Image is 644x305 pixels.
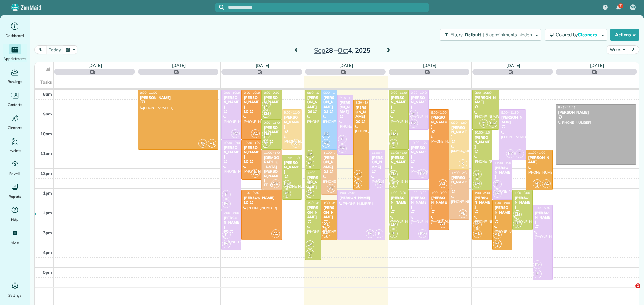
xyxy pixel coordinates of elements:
span: 10:30 - 12:30 [244,141,263,145]
span: FV [222,240,231,248]
span: SH [308,182,312,185]
span: - [515,69,517,75]
div: [DEMOGRAPHIC_DATA][PERSON_NAME] [263,155,280,183]
span: LM [262,109,271,118]
span: 2pm [43,210,52,215]
span: SH [285,191,289,194]
span: SH [482,121,485,124]
span: 8:00 - 11:00 [140,91,157,95]
span: FV [231,129,240,138]
span: LM [283,180,291,189]
a: Appointments [3,44,27,62]
div: [PERSON_NAME] [307,175,319,189]
button: Focus search [215,5,224,10]
span: X [459,159,467,168]
span: LM [389,130,398,138]
span: F [533,270,542,278]
div: [PERSON_NAME] [494,205,511,219]
span: Default [465,32,482,38]
span: FV [506,149,515,158]
span: 1pm [43,190,52,196]
div: [PERSON_NAME] [451,125,467,139]
small: 3 [199,143,207,149]
span: VE [322,139,330,148]
span: 8am [43,92,52,97]
span: F [222,230,231,239]
span: Sep [314,46,326,54]
small: 3 [533,183,541,189]
div: [PERSON_NAME] [371,155,384,169]
small: 1 [473,174,481,180]
span: 8:00 - 10:30 [244,91,261,95]
span: Settings [8,292,22,299]
div: [PERSON_NAME] [323,155,335,169]
a: Settings [3,281,27,299]
div: [PERSON_NAME] [558,110,634,115]
div: [PERSON_NAME] [243,145,260,159]
span: - [598,69,600,75]
span: Colored by [556,32,599,38]
span: A1 [208,139,216,148]
span: 11:30 - 1:30 [495,161,512,165]
div: [PERSON_NAME] [243,196,280,200]
button: Filters: Default | 5 appointments hidden [440,29,541,41]
span: 2:00 - 4:00 [224,211,239,215]
span: FV [338,144,347,153]
span: - [180,69,182,75]
a: [DATE] [172,63,186,68]
span: 10:30 - 2:00 [224,141,241,145]
button: Actions [610,29,639,41]
span: SH [265,141,268,144]
iframe: Intercom live chat [622,283,638,299]
div: [PERSON_NAME] [494,166,511,179]
span: 8:00 - 11:00 [391,91,408,95]
small: 1 [262,103,270,109]
span: 8:00 - 11:00 [323,91,340,95]
div: [PERSON_NAME] [339,196,384,200]
span: SH [308,161,312,164]
span: VE [271,179,280,188]
a: Help [3,205,27,223]
span: 9:00 - 11:00 [284,110,301,115]
div: [PERSON_NAME] [474,196,490,209]
span: 8:00 - 12:00 [307,91,325,95]
span: Contacts [8,101,22,108]
span: 8:00 - 10:00 [411,91,428,95]
div: [PERSON_NAME] [390,155,407,169]
div: 7 unread notifications [612,1,625,15]
span: Dashboard [6,33,24,39]
span: 3pm [43,230,52,235]
span: 1:45 - 5:30 [535,206,550,210]
a: Cleaners [3,113,27,131]
span: 11:00 - 1:15 [323,151,340,155]
span: A1 [354,170,362,179]
div: [PERSON_NAME] [140,95,217,100]
span: 4pm [43,250,52,255]
span: 11:00 - 1:00 [528,151,545,155]
span: LM [306,189,314,198]
a: [DATE] [256,63,269,68]
div: [PERSON_NAME] [339,100,352,114]
span: - [431,69,433,75]
span: Reports [9,193,21,200]
button: prev [34,45,47,54]
span: 1:30 - 4:30 [307,201,323,205]
span: Oct [338,46,348,54]
div: [PERSON_NAME] [411,145,427,159]
span: 1:00 - 3:30 [411,191,426,195]
span: 11:00 - 1:00 [372,151,389,155]
span: F [409,110,418,118]
svg: Focus search [219,5,224,10]
a: Payroll [3,159,27,177]
div: [PERSON_NAME] [284,115,300,129]
span: FV [375,179,383,188]
div: [PERSON_NAME] [474,95,497,105]
span: 9:00 - 11:30 [501,110,519,115]
button: today [46,45,63,54]
span: A1 [271,229,280,238]
a: Reports [3,182,27,200]
span: LM [262,130,271,138]
span: 8:45 - 11:45 [558,105,575,109]
span: Help [11,216,19,223]
span: 8:30 - 1:00 [355,100,371,105]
